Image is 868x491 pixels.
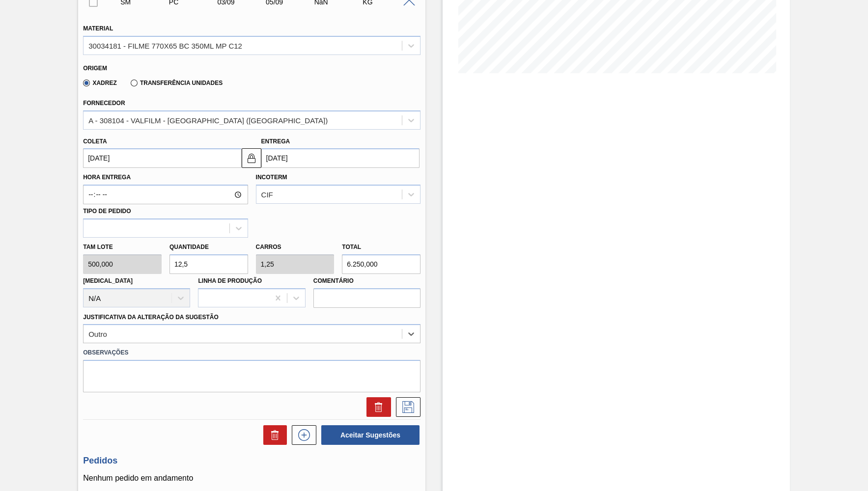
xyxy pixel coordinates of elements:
label: Hora Entrega [83,170,248,185]
label: Transferência Unidades [131,80,223,86]
div: Excluir Sugestões [258,425,287,445]
label: Origem [83,65,107,72]
img: locked [246,152,257,164]
label: Incoterm [256,174,287,181]
div: Salvar Sugestão [391,397,420,417]
input: dd/mm/yyyy [261,148,420,168]
div: Outro [88,330,107,338]
div: CIF [261,191,273,199]
div: Nova sugestão [287,425,316,445]
label: Fornecedor [83,100,125,107]
label: Observações [83,346,420,360]
div: Excluir Sugestão [362,397,391,417]
label: Justificativa da Alteração da Sugestão [83,314,219,321]
input: dd/mm/yyyy [83,148,241,168]
label: Tam lote [83,240,162,254]
div: 30034181 - FILME 770X65 BC 350ML MP C12 [88,41,242,50]
label: Xadrez [83,80,117,86]
div: A - 308104 - VALFILM - [GEOGRAPHIC_DATA] ([GEOGRAPHIC_DATA]) [88,116,328,124]
label: Comentário [313,274,420,288]
label: Carros [256,244,281,250]
label: Quantidade [169,244,209,250]
label: [MEDICAL_DATA] [83,277,133,284]
label: Material [83,25,113,32]
p: Nenhum pedido em andamento [83,474,420,483]
label: Entrega [261,138,290,145]
label: Total [342,244,361,250]
h3: Pedidos [83,456,420,466]
label: Coleta [83,138,107,145]
button: locked [242,148,261,168]
button: Aceitar Sugestões [321,425,420,445]
div: Aceitar Sugestões [316,424,420,446]
label: Tipo de pedido [83,208,131,215]
label: Linha de Produção [198,277,262,284]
